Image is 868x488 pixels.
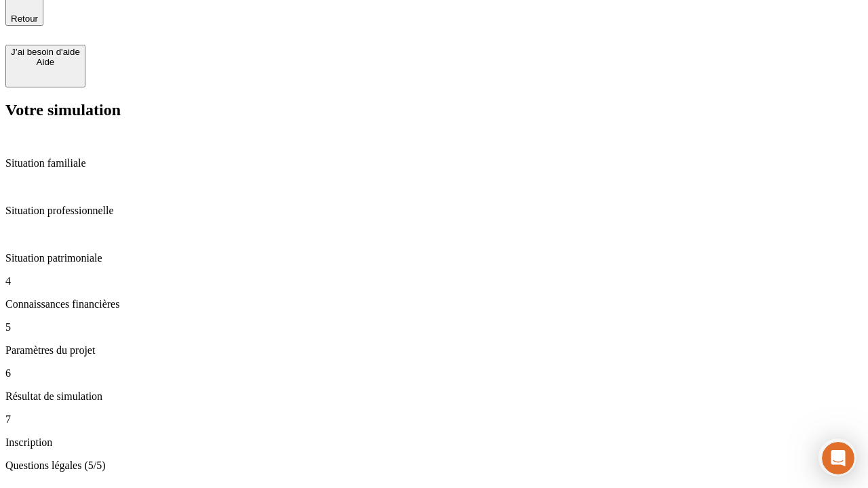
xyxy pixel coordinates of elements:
[822,442,854,474] iframe: Intercom live chat
[5,436,863,449] p: Inscription
[5,275,863,287] p: 4
[5,321,863,333] p: 5
[11,47,80,57] div: J’ai besoin d'aide
[5,460,863,472] p: Questions légales (5/5)
[5,252,863,264] p: Situation patrimoniale
[818,439,856,476] iframe: Intercom live chat discovery launcher
[11,14,38,24] span: Retour
[5,157,863,169] p: Situation familiale
[5,298,863,310] p: Connaissances financières
[5,390,863,403] p: Résultat de simulation
[5,205,863,217] p: Situation professionnelle
[11,57,80,67] div: Aide
[5,45,85,87] button: J’ai besoin d'aideAide
[5,413,863,426] p: 7
[5,344,863,357] p: Paramètres du projet
[5,101,863,119] h2: Votre simulation
[5,367,863,380] p: 6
